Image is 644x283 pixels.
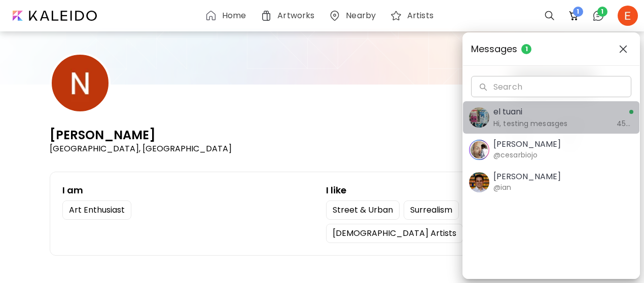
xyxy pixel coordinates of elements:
h5: [PERSON_NAME] [493,139,561,149]
span: Messages [471,41,607,57]
h6: Hi, testing mesasges [493,118,611,129]
h6: @cesarbiojo [493,149,538,160]
span: 1 [521,44,531,54]
img: closeChatList [619,45,627,53]
button: closeChatList [615,41,631,57]
h6: @ian [493,182,511,193]
h5: el tuani [493,106,611,118]
h6: 45m [617,118,633,129]
h5: [PERSON_NAME] [493,172,561,182]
